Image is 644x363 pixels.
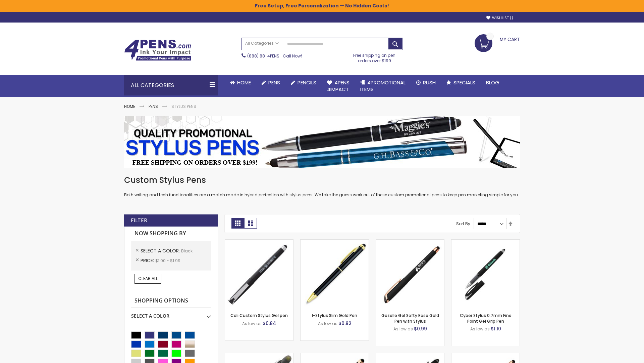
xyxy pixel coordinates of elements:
[141,257,155,264] span: Price
[124,116,520,168] img: Stylus Pens
[486,15,513,21] a: Wishlist
[124,104,135,109] a: Home
[327,79,350,93] span: 4Pens 4impact
[141,247,181,254] span: Select A Color
[360,79,406,93] span: 4PROMOTIONAL ITEMS
[225,240,293,308] img: Cali Custom Stylus Gel pen-Black
[149,104,158,109] a: Pens
[481,75,504,90] a: Blog
[247,53,302,59] span: - Call Now!
[124,175,520,198] div: Both writing and tech functionalities are a match made in hybrid perfection with stylus pens. We ...
[131,227,211,241] strong: Now Shopping by
[460,313,512,324] a: Cyber Stylus 0.7mm Fine Point Gel Grip Pen
[322,75,355,97] a: 4Pens4impact
[301,353,369,359] a: Islander Softy Rose Gold Gel Pen with Stylus-Black
[124,75,218,95] div: All Categories
[451,353,520,359] a: Gazelle Gel Softy Rose Gold Pen with Stylus - ColorJet-Black
[355,75,411,97] a: 4PROMOTIONALITEMS
[263,320,276,327] span: $0.84
[138,276,158,281] span: Clear All
[131,308,211,319] div: Select A Color
[231,218,244,229] strong: Grid
[491,325,501,332] span: $1.10
[301,240,369,308] img: I-Stylus Slim Gold-Black
[376,239,444,245] a: Gazelle Gel Softy Rose Gold Pen with Stylus-Black
[247,53,279,59] a: (888) 88-4PENS
[376,353,444,359] a: Custom Soft Touch® Metal Pens with Stylus-Black
[411,75,441,90] a: Rush
[318,321,337,326] span: As low as
[135,274,161,283] a: Clear All
[338,320,352,327] span: $0.82
[242,38,282,49] a: All Categories
[453,79,475,86] span: Specials
[245,41,279,46] span: All Categories
[456,221,470,227] label: Sort By
[181,248,193,254] span: Black
[423,79,436,86] span: Rush
[298,79,316,86] span: Pencils
[486,79,499,86] span: Blog
[155,258,180,264] span: $1.00 - $1.99
[312,313,357,318] a: I-Stylus Slim Gold Pen
[451,239,520,245] a: Cyber Stylus 0.7mm Fine Point Gel Grip Pen-Black
[393,326,413,332] span: As low as
[381,313,439,324] a: Gazelle Gel Softy Rose Gold Pen with Stylus
[131,217,147,224] strong: Filter
[124,175,520,186] h1: Custom Stylus Pens
[376,240,444,308] img: Gazelle Gel Softy Rose Gold Pen with Stylus-Black
[225,75,256,90] a: Home
[414,325,427,332] span: $0.99
[285,75,322,90] a: Pencils
[225,353,293,359] a: Souvenir® Jalan Highlighter Stylus Pen Combo-Black
[268,79,280,86] span: Pens
[225,239,293,245] a: Cali Custom Stylus Gel pen-Black
[451,240,520,308] img: Cyber Stylus 0.7mm Fine Point Gel Grip Pen-Black
[171,104,196,109] strong: Stylus Pens
[470,326,490,332] span: As low as
[230,313,288,318] a: Cali Custom Stylus Gel pen
[131,294,211,308] strong: Shopping Options
[301,239,369,245] a: I-Stylus Slim Gold-Black
[441,75,481,90] a: Specials
[237,79,251,86] span: Home
[256,75,285,90] a: Pens
[346,50,403,64] div: Free shipping on pen orders over $199
[242,321,262,326] span: As low as
[124,39,191,61] img: 4Pens Custom Pens and Promotional Products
